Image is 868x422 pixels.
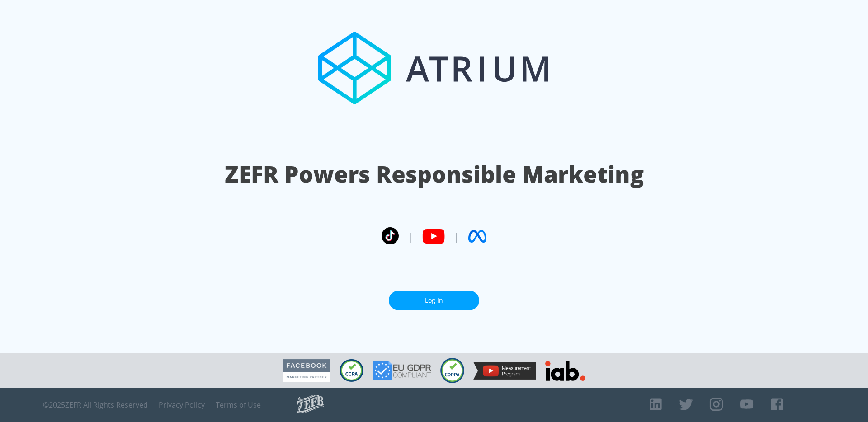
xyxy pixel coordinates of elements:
a: Log In [389,291,479,311]
img: COPPA Compliant [440,358,464,383]
img: IAB [545,361,585,381]
span: | [408,230,413,243]
img: GDPR Compliant [373,361,431,380]
a: Privacy Policy [159,400,205,409]
a: Terms of Use [216,400,261,409]
img: Facebook Marketing Partner [283,359,330,382]
span: © 2025 ZEFR All Rights Reserved [43,400,148,409]
img: CCPA Compliant [340,359,363,382]
img: YouTube Measurement Program [473,362,536,380]
span: | [454,230,459,243]
h1: ZEFR Powers Responsible Marketing [225,159,644,190]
